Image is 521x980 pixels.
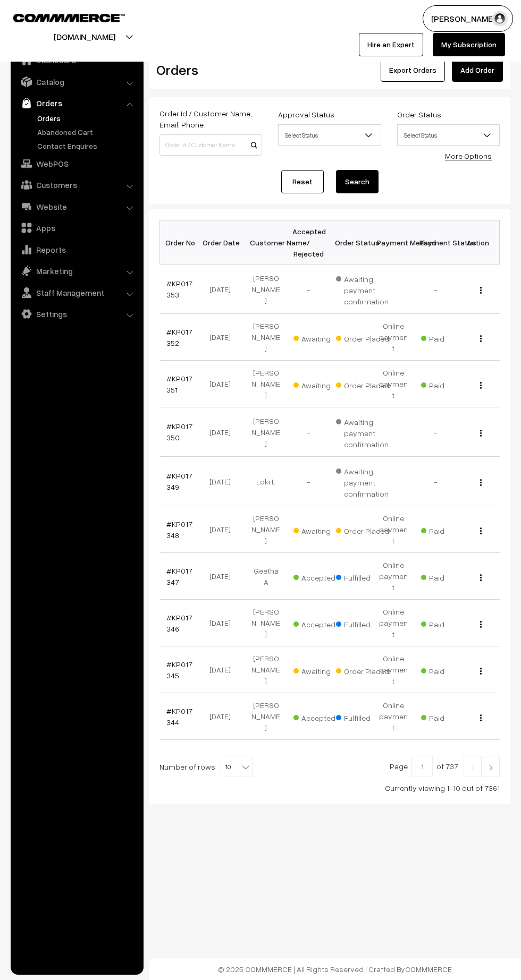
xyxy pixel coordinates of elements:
[372,361,415,407] td: Online payment
[415,407,457,457] td: -
[159,108,262,130] label: Order Id / Customer Name, Email, Phone
[13,175,140,194] a: Customers
[293,523,347,536] span: Awaiting
[202,646,245,693] td: [DATE]
[245,693,287,740] td: [PERSON_NAME]
[398,126,499,144] span: Select Status
[293,569,347,583] span: Accepted
[480,714,482,721] img: Menu
[245,361,287,407] td: [PERSON_NAME]
[421,330,474,344] span: Paid
[372,553,415,600] td: Online payment
[293,616,347,630] span: Accepted
[278,124,381,146] span: Select Status
[245,407,287,457] td: [PERSON_NAME]
[166,422,192,442] a: #KP017350
[13,197,140,216] a: Website
[149,958,521,980] footer: © 2025 COMMMERCE | All Rights Reserved | Crafted By
[287,457,330,506] td: -
[166,519,192,540] a: #KP017348
[293,377,347,391] span: Awaiting
[13,72,140,91] a: Catalog
[13,93,140,113] a: Orders
[480,574,482,581] img: Menu
[202,265,245,314] td: [DATE]
[436,762,458,771] span: of 737
[221,756,253,777] span: 10
[293,663,347,677] span: Awaiting
[156,62,261,78] h2: Orders
[16,23,153,50] button: [DOMAIN_NAME]
[159,761,215,772] span: Number of rows
[202,457,245,506] td: [DATE]
[336,663,389,677] span: Order Placed
[336,414,389,450] span: Awaiting payment confirmation
[293,330,347,344] span: Awaiting
[397,124,500,146] span: Select Status
[13,154,140,173] a: WebPOS
[202,407,245,457] td: [DATE]
[486,764,495,771] img: Right
[245,314,287,361] td: [PERSON_NAME]
[245,553,287,600] td: Geetha A
[421,616,474,630] span: Paid
[279,126,380,144] span: Select Status
[13,304,140,323] a: Settings
[381,58,445,82] button: Export Orders
[35,126,140,138] a: Abandoned Cart
[166,279,192,299] a: #KP017353
[166,566,192,586] a: #KP017347
[336,170,379,193] button: Search
[245,506,287,553] td: [PERSON_NAME]
[202,220,245,265] th: Order Date
[159,782,500,794] div: Currently viewing 1-10 out of 7361
[287,407,330,457] td: -
[415,457,457,506] td: -
[13,218,140,237] a: Apps
[423,5,513,32] button: [PERSON_NAME]
[159,134,262,156] input: Order Id / Customer Name / Customer Email / Customer Phone
[480,382,482,389] img: Menu
[390,762,408,771] span: Page
[202,693,245,740] td: [DATE]
[372,506,415,553] td: Online payment
[372,646,415,693] td: Online payment
[221,756,252,778] span: 10
[281,170,324,193] a: Reset
[245,600,287,646] td: [PERSON_NAME]
[372,314,415,361] td: Online payment
[13,14,125,22] img: COMMMERCE
[421,663,474,677] span: Paid
[160,220,203,265] th: Order No
[166,706,192,727] a: #KP017344
[480,668,482,675] img: Menu
[492,11,508,27] img: user
[480,335,482,342] img: Menu
[166,660,192,680] a: #KP017345
[415,220,457,265] th: Payment Status
[336,271,389,307] span: Awaiting payment confirmation
[421,377,474,391] span: Paid
[13,11,106,23] a: COMMMERCE
[480,287,482,294] img: Menu
[336,377,389,391] span: Order Placed
[35,113,140,124] a: Orders
[421,710,474,723] span: Paid
[372,693,415,740] td: Online payment
[336,616,389,630] span: Fulfilled
[480,430,482,437] img: Menu
[415,265,457,314] td: -
[336,710,389,723] span: Fulfilled
[336,330,389,344] span: Order Placed
[480,621,482,628] img: Menu
[287,265,330,314] td: -
[421,569,474,583] span: Paid
[13,261,140,280] a: Marketing
[405,965,452,974] a: COMMMERCE
[336,523,389,536] span: Order Placed
[166,327,192,347] a: #KP017352
[330,220,372,265] th: Order Status
[336,569,389,583] span: Fulfilled
[445,151,492,160] a: More Options
[433,33,505,56] a: My Subscription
